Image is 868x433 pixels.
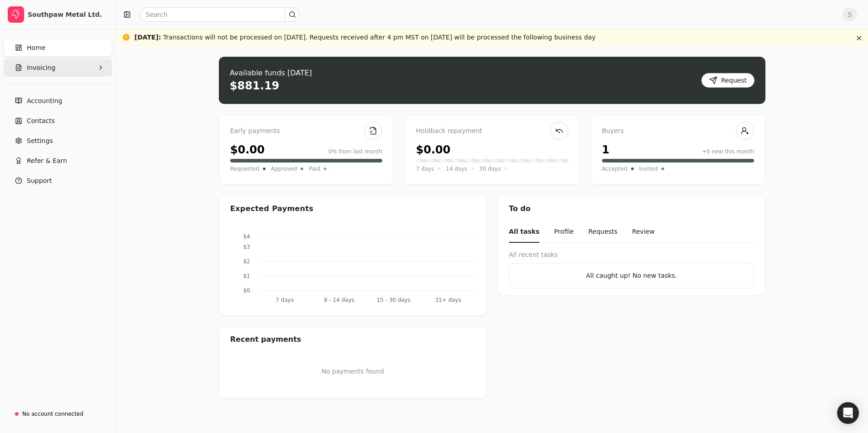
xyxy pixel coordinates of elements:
[498,196,765,221] div: To do
[701,73,755,88] button: Request
[134,33,596,42] div: Transactions will not be processed on [DATE]. Requests received after 4 pm MST on [DATE] will be ...
[4,39,112,57] a: Home
[377,297,411,303] tspan: 15 - 30 days
[602,126,754,136] div: Buyers
[554,221,574,243] button: Profile
[219,327,486,352] div: Recent payments
[276,297,294,303] tspan: 7 days
[243,244,250,250] tspan: $3
[230,68,312,79] div: Available funds [DATE]
[4,406,112,422] a: No account connected
[509,250,754,260] div: All recent tasks
[4,152,112,170] button: Refer & Earn
[416,164,434,173] span: 7 days
[27,63,55,73] span: Invoicing
[27,116,55,126] span: Contacts
[416,142,450,158] div: $0.00
[271,164,297,173] span: Approved
[230,126,382,136] div: Early payments
[517,271,746,280] div: All caught up! No new tasks.
[243,287,250,294] tspan: $0
[843,7,857,22] button: S
[4,92,112,110] a: Accounting
[416,126,568,136] div: Holdback repayment
[328,148,382,156] div: 0% from last month
[602,164,627,173] span: Accepted
[702,148,754,156] div: +0 new this month
[27,136,53,146] span: Settings
[639,164,658,173] span: Invited
[4,59,112,77] button: Invoicing
[324,297,354,303] tspan: 8 - 14 days
[479,164,501,173] span: 30 days
[22,410,84,418] div: No account connected
[140,7,300,22] input: Search
[837,402,859,424] div: Open Intercom Messenger
[28,10,108,19] div: Southpaw Metal Ltd.
[509,221,539,243] button: All tasks
[230,142,265,158] div: $0.00
[446,164,467,173] span: 14 days
[230,203,313,214] div: Expected Payments
[4,132,112,150] a: Settings
[27,176,52,186] span: Support
[27,96,62,106] span: Accounting
[602,142,610,158] div: 1
[27,43,45,53] span: Home
[632,221,655,243] button: Review
[243,233,250,240] tspan: $4
[230,79,279,93] div: $881.19
[243,258,250,265] tspan: $2
[4,172,112,190] button: Support
[230,164,259,173] span: Requested
[243,273,250,279] tspan: $1
[588,221,617,243] button: Requests
[134,34,161,41] span: [DATE] :
[435,297,461,303] tspan: 31+ days
[309,164,320,173] span: Paid
[4,112,112,130] a: Contacts
[27,156,67,166] span: Refer & Earn
[230,367,475,376] p: No payments found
